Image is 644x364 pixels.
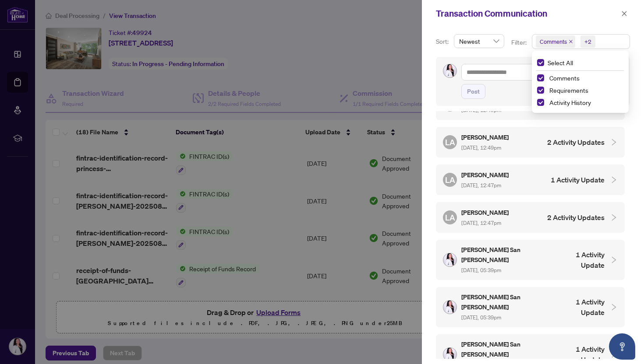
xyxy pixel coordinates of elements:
span: [DATE], 12:49pm [461,107,501,113]
h5: [PERSON_NAME] San [PERSON_NAME] [461,245,553,265]
span: LA [445,211,455,224]
span: [DATE], 05:39pm [461,267,501,273]
span: [DATE], 12:47pm [461,182,501,189]
h4: 1 Activity Update [558,249,605,270]
span: Select Activity History [537,99,544,106]
img: Profile Icon [443,348,456,361]
span: Newest [459,35,499,48]
span: collapsed [610,213,618,221]
span: LA [445,174,455,186]
h5: [PERSON_NAME] San [PERSON_NAME] [461,292,553,312]
span: collapsed [610,350,618,358]
button: Open asap [609,333,635,360]
span: collapsed [610,303,618,311]
span: Requirements [546,85,623,95]
p: Sort: [436,37,450,46]
span: Comments [549,74,580,82]
div: LA[PERSON_NAME] [DATE], 12:47pm2 Activity Updates [436,202,625,233]
span: Select Requirements [537,87,544,94]
h5: [PERSON_NAME] San [PERSON_NAME] [461,339,553,359]
span: Comments [540,37,567,46]
span: [DATE], 05:39pm [461,314,501,321]
span: [DATE], 12:47pm [461,220,501,226]
h4: 1 Activity Update [558,297,605,318]
img: Profile Icon [443,301,456,314]
div: +2 [584,37,591,46]
p: Filter: [511,38,528,47]
span: Activity History [546,97,623,108]
h4: 2 Activity Updates [547,137,605,147]
span: Select All [544,58,577,67]
img: Profile Icon [443,253,456,266]
span: Requirements [549,86,588,94]
span: collapsed [610,256,618,264]
span: collapsed [610,138,618,146]
span: close [569,39,573,44]
h5: [PERSON_NAME] [461,207,510,217]
button: Post [461,84,485,99]
div: Profile Icon[PERSON_NAME] San [PERSON_NAME] [DATE], 05:39pm1 Activity Update [436,287,625,327]
span: close [621,10,627,17]
span: Comments [536,35,575,48]
span: Comments [546,73,623,83]
span: Select Comments [537,74,544,81]
h5: [PERSON_NAME] [461,170,510,180]
div: Profile Icon[PERSON_NAME] San [PERSON_NAME] [DATE], 05:39pm1 Activity Update [436,240,625,280]
h4: 2 Activity Updates [547,212,605,223]
span: Activity History [549,98,591,106]
span: LA [445,136,455,148]
h5: [PERSON_NAME] [461,132,510,142]
div: Transaction Communication [436,7,619,20]
div: LA[PERSON_NAME] [DATE], 12:47pm1 Activity Update [436,164,625,195]
h4: 1 Activity Update [551,175,605,185]
img: Profile Icon [443,64,456,77]
div: LA[PERSON_NAME] [DATE], 12:49pm2 Activity Updates [436,127,625,157]
span: [DATE], 12:49pm [461,144,501,151]
span: collapsed [610,176,618,184]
